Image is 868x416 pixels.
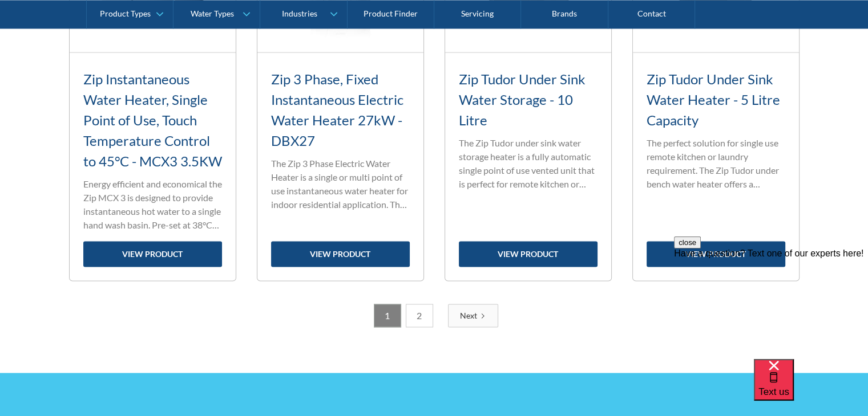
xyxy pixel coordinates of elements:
a: Next Page [448,304,498,327]
h3: Zip Tudor Under Sink Water Storage - 10 Litre [459,69,597,130]
p: The Zip Tudor under sink water storage heater is a fully automatic single point of use vented uni... [459,136,597,191]
div: Industries [281,9,317,19]
a: view product [83,241,222,267]
a: view product [271,241,410,267]
a: 1 [374,304,401,327]
a: 2 [406,304,433,327]
div: List [69,304,800,327]
h3: Zip Tudor Under Sink Water Heater - 5 Litre Capacity [647,69,785,130]
iframe: podium webchat widget prompt [674,236,868,373]
h3: Zip Instantaneous Water Heater, Single Point of Use, Touch Temperature Control to 45°C - MCX3 3.5KW [83,69,222,172]
a: view product [647,241,785,267]
p: Energy efficient and economical the Zip MCX 3 is designed to provide instantaneous hot water to a... [83,177,222,232]
a: view product [459,241,597,267]
p: The perfect solution for single use remote kitchen or laundry requirement. The Zip Tudor under be... [647,136,785,191]
p: The Zip 3 Phase Electric Water Heater is a single or multi point of use instantaneous water heate... [271,157,410,211]
div: Water Types [191,9,234,19]
div: Product Types [100,9,151,19]
h3: Zip 3 Phase, Fixed Instantaneous Electric Water Heater 27kW - DBX27 [271,69,410,151]
iframe: podium webchat widget bubble [754,359,868,416]
div: Next [460,309,477,321]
